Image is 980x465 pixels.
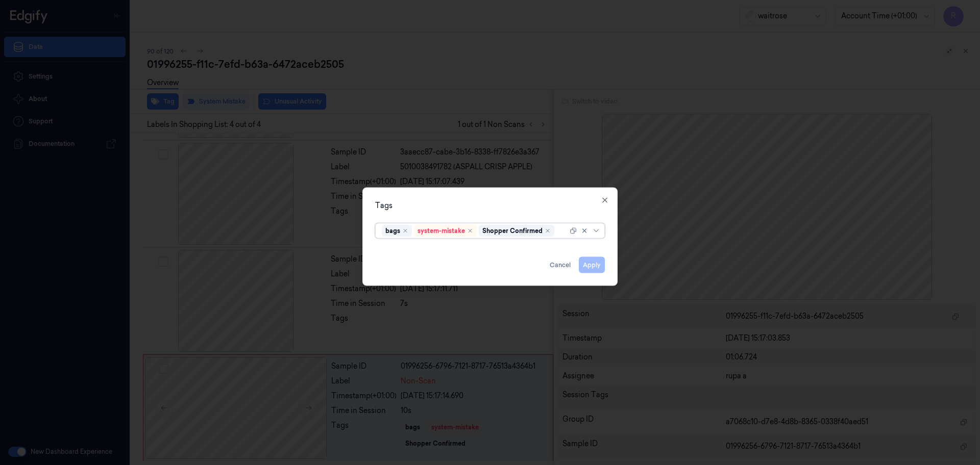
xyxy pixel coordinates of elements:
[375,200,605,211] div: Tags
[482,226,543,236] div: Shopper Confirmed
[545,228,551,234] div: Remove ,Shopper Confirmed
[402,228,408,234] div: Remove ,bags
[467,228,473,234] div: Remove ,system-mistake
[418,226,465,236] div: system-mistake
[546,257,575,273] button: Cancel
[385,226,400,236] div: bags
